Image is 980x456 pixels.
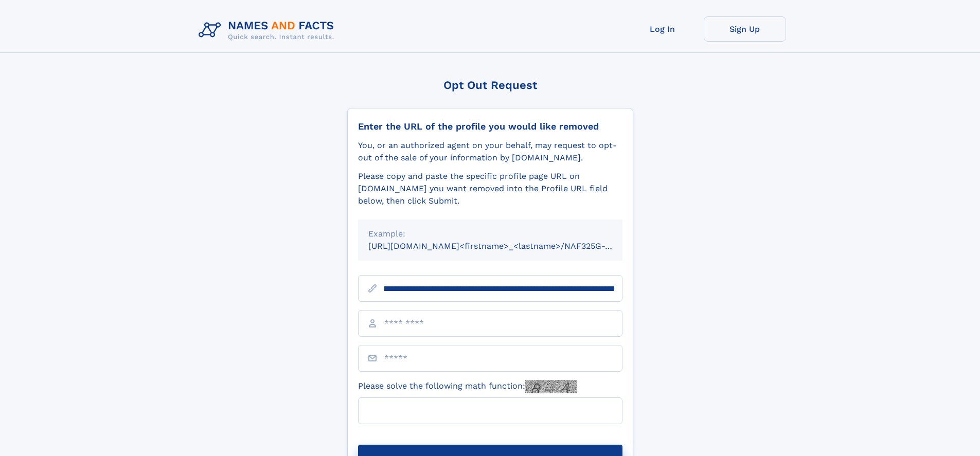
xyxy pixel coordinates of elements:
[368,241,642,251] small: [URL][DOMAIN_NAME]<firstname>_<lastname>/NAF325G-xxxxxxxx
[358,380,577,393] label: Please solve the following math function:
[194,16,343,44] img: Logo Names and Facts
[621,16,704,42] a: Log In
[368,228,612,240] div: Example:
[347,79,633,92] div: Opt Out Request
[358,170,622,207] div: Please copy and paste the specific profile page URL on [DOMAIN_NAME] you want removed into the Pr...
[358,121,622,132] div: Enter the URL of the profile you would like removed
[358,139,622,164] div: You, or an authorized agent on your behalf, may request to opt-out of the sale of your informatio...
[704,16,786,42] a: Sign Up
